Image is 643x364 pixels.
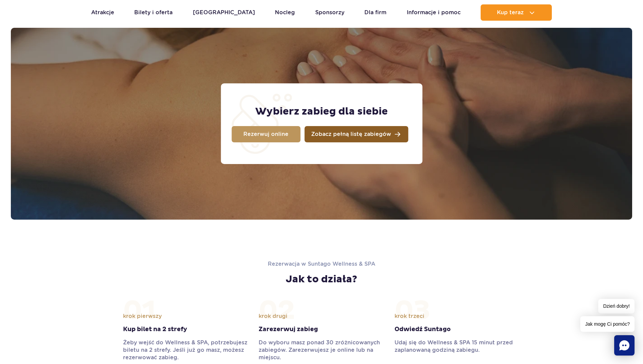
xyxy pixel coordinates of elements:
strong: Odwiedź Suntago [395,325,520,333]
a: Nocleg [275,4,295,21]
a: Rezerwuj online [232,126,300,142]
a: Sponsorzy [315,4,344,21]
h2: Jak to działa? [123,273,520,285]
span: Dzień dobry! [598,299,635,314]
span: krok pierwszy [123,312,162,320]
span: krok trzeci [395,312,424,320]
p: Udaj się do Wellness & SPA 15 minut przed zaplanowaną godziną zabiegu. [395,339,520,354]
div: Chat [614,335,635,356]
strong: Zarezerwuj zabieg [259,325,384,333]
strong: Kup bilet na 2 strefy [123,325,248,333]
span: Jak mogę Ci pomóc? [580,316,635,332]
span: 03 [395,294,430,327]
span: Zobacz pełną listę zabiegów [311,132,391,137]
p: Do wyboru masz ponad 30 zróżnicowanych zabiegów. Zarezerwujesz je online lub na miejscu. [259,339,384,361]
a: Zobacz pełną listę zabiegów [304,126,408,142]
a: [GEOGRAPHIC_DATA] [193,4,255,21]
h2: Wybierz zabieg dla siebie [255,105,388,118]
span: 01 [123,294,156,327]
a: Bilety i oferta [134,4,173,21]
span: 02 [259,294,295,327]
a: Dla firm [364,4,386,21]
span: krok drugi [259,312,287,320]
p: Żeby wejść do Wellness & SPA, potrzebujesz biletu na 2 strefy. Jeśli już go masz, możesz rezerwow... [123,339,248,361]
span: Rezerwacja w Suntago Wellness & SPA [268,261,375,267]
a: Atrakcje [91,4,114,21]
span: Rezerwuj online [243,132,288,137]
span: Kup teraz [497,9,524,16]
button: Kup teraz [481,4,552,21]
a: Informacje i pomoc [407,4,461,21]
